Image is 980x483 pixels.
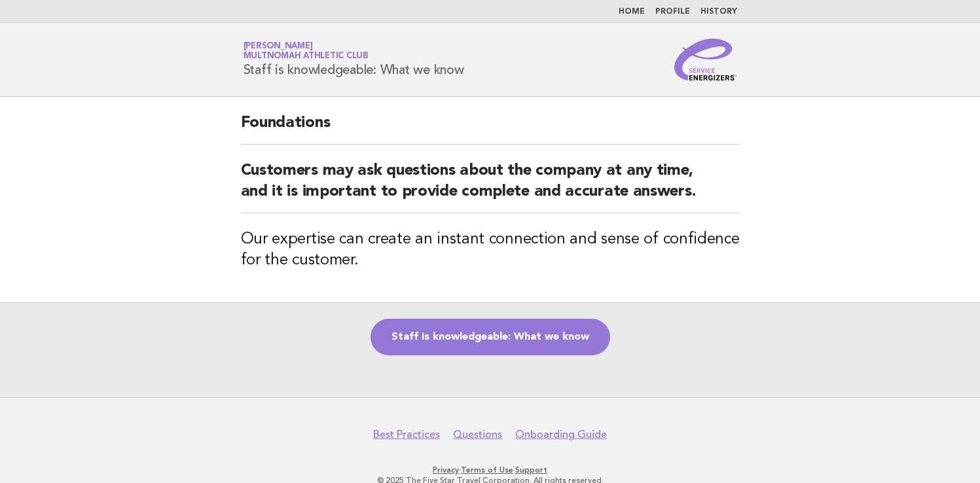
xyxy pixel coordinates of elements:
[244,43,464,77] h1: Staff is knowledgeable: What we know
[515,465,547,474] a: Support
[655,8,690,16] a: Profile
[241,160,740,213] h2: Customers may ask questions about the company at any time, and it is important to provide complet...
[674,39,737,80] img: Service Energizers
[461,465,513,474] a: Terms of Use
[244,52,369,61] span: Multnomah Athletic Club
[244,42,369,60] a: [PERSON_NAME]Multnomah Athletic Club
[515,428,607,441] a: Onboarding Guide
[619,8,645,16] a: Home
[700,8,737,16] a: History
[241,229,740,271] h3: Our expertise can create an instant connection and sense of confidence for the customer.
[241,113,740,145] h2: Foundations
[453,428,502,441] a: Questions
[433,465,459,474] a: Privacy
[371,319,610,355] a: Staff is knowledgeable: What we know
[90,465,891,475] p: · ·
[373,428,440,441] a: Best Practices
